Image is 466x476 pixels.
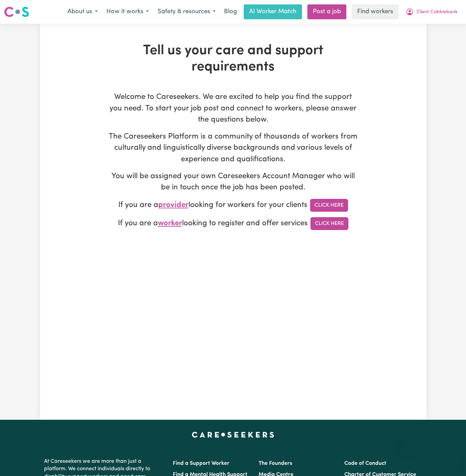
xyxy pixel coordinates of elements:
[4,4,29,20] a: Careseekers logo
[417,8,458,16] span: Client Cobblebank
[108,199,358,212] p: If you are a looking for workers for your clients
[310,199,348,212] a: Click Here
[63,5,102,19] button: About us
[173,461,229,466] a: Find a Support Worker
[102,5,153,19] button: How it works
[220,4,241,19] a: Blog
[259,461,292,466] a: The Founders
[158,220,182,227] span: worker
[310,217,348,230] a: Click Here
[4,6,29,18] img: Careseekers logo
[439,449,461,471] iframe: Button to launch messaging window
[108,171,358,193] p: You will be assigned your own Careseekers Account Manager who will be in touch once the job has b...
[403,433,416,446] iframe: Close message
[108,91,358,126] p: Welcome to Careseekers. We are excited to help you find the support you need. To start your job p...
[153,5,220,19] button: Safety & resources
[401,5,462,19] button: My Account
[108,43,358,75] h1: Tell us your care and support requirements
[244,4,302,19] a: AI Worker Match
[108,131,358,165] p: The Careseekers Platform is a community of thousands of workers from culturally and linguisticall...
[307,4,346,19] a: Post a job
[344,461,386,466] a: Code of Conduct
[192,432,274,437] a: Careseekers home page
[158,201,188,209] span: provider
[108,217,358,230] p: If you are a looking to register and offer services
[352,4,399,19] a: Find workers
